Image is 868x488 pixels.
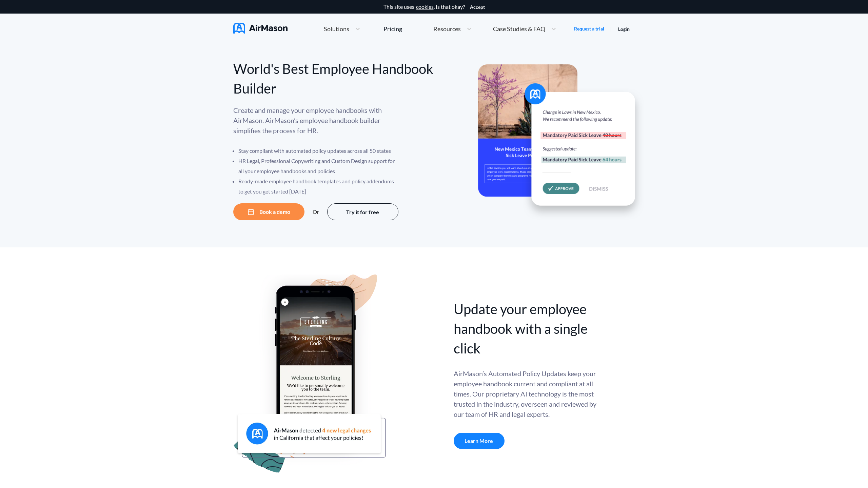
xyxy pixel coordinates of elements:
a: cookies [416,4,434,10]
span: Resources [433,26,461,32]
img: AirMason Logo [233,23,288,34]
a: Learn More [454,433,505,449]
div: Update your employee handbook with a single click [454,299,598,358]
div: AirMason’s Automated Policy Updates keep your employee handbook current and compliant at all time... [454,368,598,419]
a: Login [618,26,630,32]
div: Pricing [383,26,402,32]
img: hero-banner [478,64,644,220]
p: Create and manage your employee handbooks with AirMason. AirMason’s employee handbook builder sim... [233,105,399,136]
a: Pricing [383,23,402,35]
li: HR Legal, Professional Copywriting and Custom Design support for all your employee handbooks and ... [238,156,399,176]
li: Ready-made employee handbook templates and policy addendums to get you get started [DATE] [238,176,399,197]
span: Case Studies & FAQ [493,26,545,32]
span: Solutions [324,26,349,32]
a: Request a trial [574,25,604,32]
span: | [610,25,612,32]
img: handbook apu [233,274,386,473]
li: Stay compliant with automated policy updates across all 50 states [238,146,399,156]
div: Or [313,209,319,215]
button: Try it for free [327,203,398,220]
button: Book a demo [233,203,304,220]
div: World's Best Employee Handbook Builder [233,59,434,98]
button: Accept cookies [470,4,485,10]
